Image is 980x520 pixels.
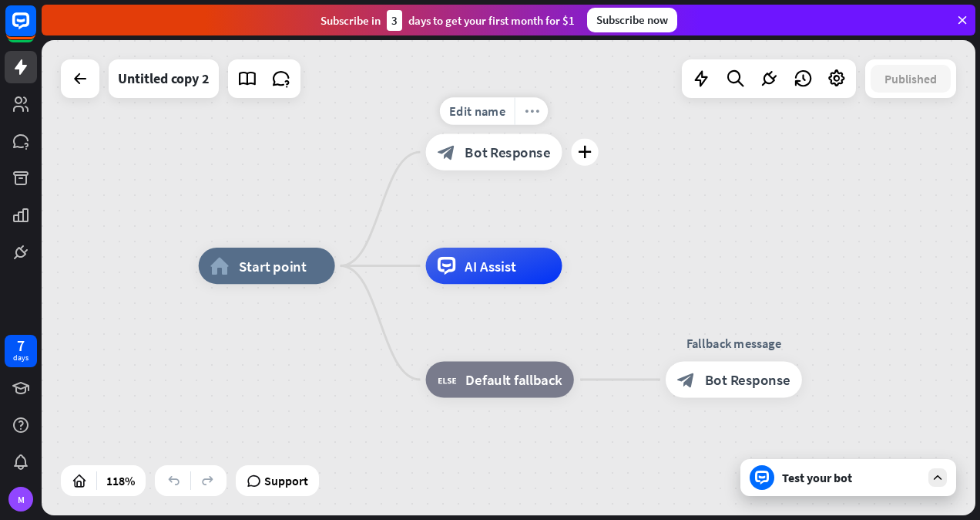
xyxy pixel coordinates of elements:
i: block_bot_response [438,143,456,161]
span: Bot Response [465,143,550,161]
span: Bot Response [705,370,790,389]
span: Default fallback [465,370,562,389]
i: home_2 [210,257,230,275]
i: block_bot_response [677,370,696,389]
div: days [13,353,29,363]
div: M [8,487,33,512]
div: 118% [102,468,139,493]
i: plus [578,146,592,159]
a: 7 days [5,335,37,367]
i: more_horiz [525,104,539,118]
div: 3 [387,10,402,31]
div: Fallback message [652,334,815,353]
span: Start point [239,257,307,275]
span: AI Assist [465,257,516,275]
span: Edit name [449,103,505,119]
i: block_fallback [438,370,457,389]
div: 7 [17,339,25,353]
div: Untitled copy 2 [118,59,210,98]
span: Support [264,468,308,493]
div: Subscribe now [587,8,677,32]
div: Test your bot [782,470,921,485]
button: Published [871,65,951,93]
div: Subscribe in days to get your first month for $1 [321,10,575,31]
